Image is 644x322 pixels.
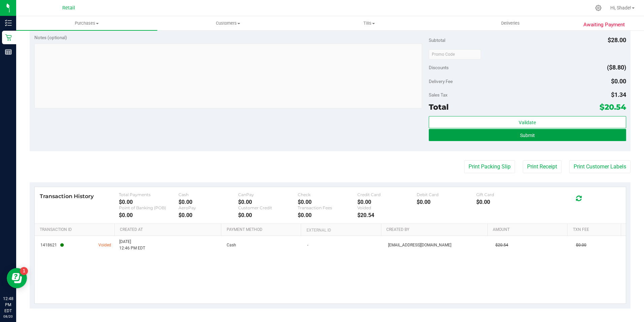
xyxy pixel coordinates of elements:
a: Created At [120,227,219,233]
span: Voided [98,242,111,248]
div: $0.00 [298,199,357,205]
inline-svg: Inventory [5,20,12,26]
div: Check [298,192,357,197]
button: Print Packing Slip [464,160,515,173]
div: $0.00 [179,199,238,205]
inline-svg: Reports [5,49,12,55]
span: Validate [519,120,536,125]
a: Amount [493,227,565,233]
span: Customers [158,20,298,26]
div: Cash [179,192,238,197]
div: Credit Card [357,192,417,197]
div: $0.00 [119,199,179,205]
div: $20.54 [357,212,417,218]
span: Discounts [429,61,449,74]
p: 08/20 [3,314,13,319]
a: Purchases [16,16,157,30]
span: Hi, Shade! [610,5,631,10]
input: Promo Code [429,49,481,59]
div: $0.00 [238,199,298,205]
span: Notes (optional) [34,35,67,40]
span: [EMAIL_ADDRESS][DOMAIN_NAME] [388,242,451,248]
a: Customers [157,16,298,30]
a: Txn Fee [573,227,618,233]
a: Created By [386,227,485,233]
iframe: Resource center [7,268,27,288]
span: Purchases [16,20,157,26]
span: Tills [299,20,440,26]
div: Transaction Fees [298,205,357,210]
div: Voided [357,205,417,210]
th: External ID [301,224,381,236]
span: Deliveries [492,20,529,26]
div: Customer Credit [238,205,298,210]
div: Manage settings [594,5,603,11]
span: [DATE] 12:46 PM EDT [119,239,145,251]
button: Validate [429,116,626,128]
div: Debit Card [417,192,476,197]
div: $0.00 [119,212,179,218]
span: Retail [62,5,75,11]
button: Print Receipt [523,160,561,173]
div: $0.00 [476,199,536,205]
p: 12:48 PM EDT [3,296,13,314]
span: Cash [227,242,236,248]
span: 1418621 [40,242,64,248]
div: $0.00 [179,212,238,218]
iframe: Resource center unread badge [20,267,28,275]
span: ($8.80) [607,64,626,71]
span: Subtotal [429,37,445,43]
div: $0.00 [238,212,298,218]
div: Total Payments [119,192,179,197]
div: $0.00 [357,199,417,205]
div: CanPay [238,192,298,197]
span: Awaiting Payment [583,21,625,29]
a: Transaction ID [40,227,112,233]
div: $0.00 [417,199,476,205]
span: $20.54 [600,102,626,112]
a: Payment Method [227,227,299,233]
span: $1.34 [611,91,626,98]
a: Deliveries [440,16,581,30]
inline-svg: Retail [5,34,12,41]
div: $0.00 [298,212,357,218]
span: Delivery Fee [429,79,453,84]
div: AeroPay [179,205,238,210]
div: Point of Banking (POB) [119,205,179,210]
span: $0.00 [576,242,586,248]
span: Total [429,102,449,112]
span: $0.00 [611,78,626,85]
button: Submit [429,129,626,141]
button: Print Customer Labels [569,160,631,173]
span: $20.54 [495,242,508,248]
span: $28.00 [608,36,626,44]
span: - [307,242,308,248]
span: Submit [520,133,535,138]
div: Gift Card [476,192,536,197]
span: Sales Tax [429,92,448,98]
a: Tills [299,16,440,30]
